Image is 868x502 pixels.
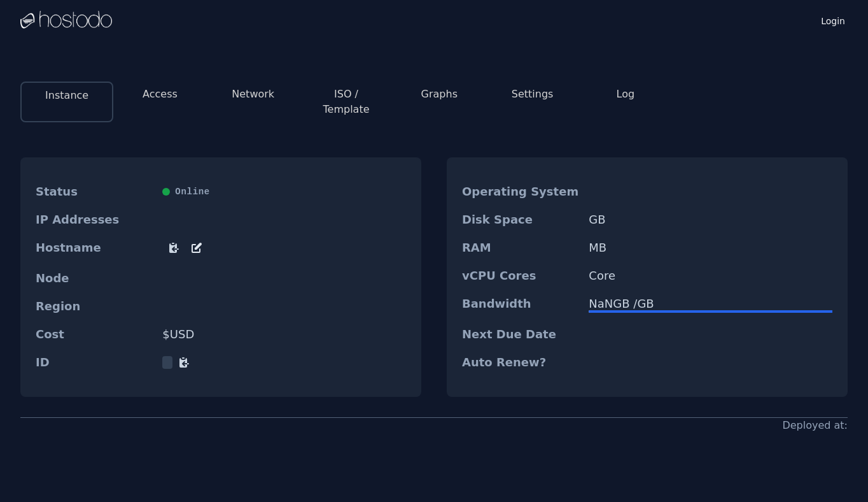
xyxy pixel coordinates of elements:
button: ISO / Template [310,87,382,117]
dt: Operating System [462,185,578,198]
dt: Status [36,185,152,198]
img: Logo [20,11,112,30]
button: Network [232,87,274,102]
div: Deployed at: [782,418,848,433]
dt: Next Due Date [462,328,578,341]
div: NaN GB / GB [589,298,832,310]
button: Instance [45,88,88,103]
dt: Bandwidth [462,298,578,313]
dt: vCPU Cores [462,269,578,282]
a: Login [818,12,848,27]
button: Access [143,87,178,102]
div: Online [162,185,406,198]
button: Settings [512,87,554,102]
dt: Hostname [36,241,152,257]
dt: RAM [462,241,578,254]
button: Graphs [421,87,458,102]
dd: Core [589,269,832,282]
dd: MB [589,241,832,254]
dd: $ USD [162,328,406,341]
dt: Node [36,272,152,285]
button: Log [617,87,635,102]
dt: Disk Space [462,213,578,226]
dt: ID [36,356,152,369]
dd: GB [589,213,832,226]
dt: Region [36,300,152,313]
dt: Auto Renew? [462,356,578,369]
dt: Cost [36,328,152,341]
dt: IP Addresses [36,213,152,226]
